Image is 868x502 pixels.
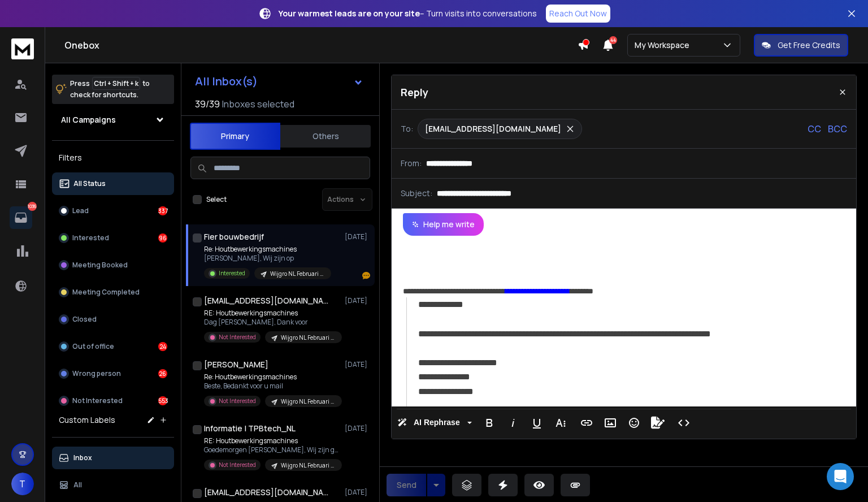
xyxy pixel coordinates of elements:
[827,463,854,490] div: Open Intercom Messenger
[345,424,370,433] p: [DATE]
[64,38,578,52] h1: Onebox
[204,423,296,434] h1: Informatie | TPBtech_NL
[401,84,428,100] p: Reply
[52,254,174,276] button: Meeting Booked
[345,488,370,497] p: [DATE]
[550,412,571,434] button: More Text
[222,97,294,111] h3: Inboxes selected
[195,97,220,111] span: 39 / 39
[219,269,245,278] p: Interested
[403,213,484,236] button: Help me write
[204,245,331,254] p: Re: Houtbewerkingsmachines
[52,200,174,222] button: Lead337
[549,8,607,19] p: Reach Out Now
[204,373,340,382] p: Re: Houtbewerkingsmachines
[395,412,474,434] button: AI Rephrase
[828,122,847,136] p: BCC
[647,412,669,434] button: Signature
[279,8,537,19] p: – Turn visits into conversations
[345,360,370,369] p: [DATE]
[206,195,227,204] label: Select
[72,315,97,324] p: Closed
[502,412,524,434] button: Italic (Ctrl+I)
[158,206,167,215] div: 337
[72,396,123,405] p: Not Interested
[479,412,500,434] button: Bold (Ctrl+B)
[158,369,167,378] div: 26
[281,397,335,406] p: Wijgro NL Februari 2025
[623,412,645,434] button: Emoticons
[204,318,340,327] p: Dag [PERSON_NAME], Dank voor
[673,412,695,434] button: Code View
[158,233,167,243] div: 96
[219,333,256,341] p: Not Interested
[28,202,37,211] p: 1036
[10,206,32,229] a: 1036
[158,396,167,405] div: 553
[635,40,694,51] p: My Workspace
[204,436,340,445] p: RE: Houtbewerkingsmachines
[281,334,335,342] p: Wijgro NL Februari 2025
[204,231,264,243] h1: Fier bouwbedrijf
[204,382,340,391] p: Beste, Bedankt voor u mail
[808,122,821,136] p: CC
[11,473,34,495] button: T
[92,77,140,90] span: Ctrl + Shift + k
[73,179,106,188] p: All Status
[72,288,140,297] p: Meeting Completed
[280,124,371,149] button: Others
[204,359,268,370] h1: [PERSON_NAME]
[52,308,174,331] button: Closed
[52,362,174,385] button: Wrong person26
[72,369,121,378] p: Wrong person
[11,38,34,59] img: logo
[411,418,462,427] span: AI Rephrase
[52,447,174,469] button: Inbox
[72,342,114,351] p: Out of office
[401,123,413,135] p: To:
[345,232,370,241] p: [DATE]
[204,487,328,498] h1: [EMAIL_ADDRESS][DOMAIN_NAME]
[61,114,116,125] h1: All Campaigns
[73,481,82,490] p: All
[270,270,324,278] p: Wijgro NL Februari 2025
[73,453,92,462] p: Inbox
[52,227,174,249] button: Interested96
[186,70,372,93] button: All Inbox(s)
[59,414,115,426] h3: Custom Labels
[72,206,89,215] p: Lead
[526,412,548,434] button: Underline (Ctrl+U)
[754,34,848,57] button: Get Free Credits
[52,474,174,496] button: All
[190,123,280,150] button: Primary
[576,412,597,434] button: Insert Link (Ctrl+K)
[281,461,335,470] p: Wijgro NL Februari 2025
[70,78,150,101] p: Press to check for shortcuts.
[204,254,331,263] p: [PERSON_NAME], Wij zijn op
[204,295,328,306] h1: [EMAIL_ADDRESS][DOMAIN_NAME]
[345,296,370,305] p: [DATE]
[195,76,258,87] h1: All Inbox(s)
[158,342,167,351] div: 24
[72,233,109,243] p: Interested
[279,8,420,19] strong: Your warmest leads are on your site
[52,150,174,166] h3: Filters
[778,40,840,51] p: Get Free Credits
[52,390,174,412] button: Not Interested553
[204,309,340,318] p: RE: Houtbewerkingsmachines
[219,461,256,469] p: Not Interested
[425,123,561,135] p: [EMAIL_ADDRESS][DOMAIN_NAME]
[600,412,621,434] button: Insert Image (Ctrl+P)
[219,397,256,405] p: Not Interested
[609,36,617,44] span: 44
[52,281,174,304] button: Meeting Completed
[72,261,128,270] p: Meeting Booked
[52,109,174,131] button: All Campaigns
[204,445,340,455] p: Goedemorgen [PERSON_NAME], Wij zijn geen
[546,5,610,23] a: Reach Out Now
[52,172,174,195] button: All Status
[401,188,432,199] p: Subject:
[401,158,422,169] p: From:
